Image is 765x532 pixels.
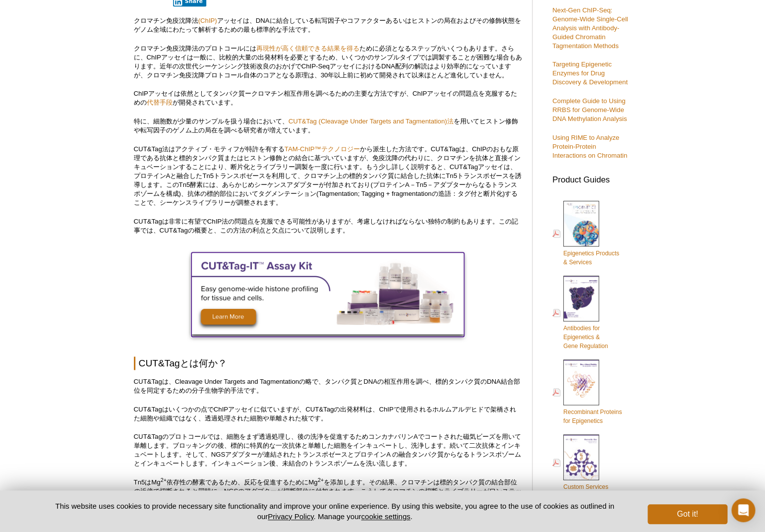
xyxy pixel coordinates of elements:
[285,145,360,153] a: TAM-ChIP™テクノロジー
[552,134,627,159] a: Using RIME to Analyze Protein-Protein Interactions on Chromatin
[198,17,217,24] a: (ChIP)
[134,44,522,80] p: クロマチン免疫沈降法のプロトコールには ために必須となるステップがいくつもあります。さらに、ChIPアッセイは一般に、比較的大量の出発材料を必要とするため、いくつかのサンプルタイプでは調製するこ...
[256,45,359,52] a: 再現性が高く信頼できる結果を得る
[563,359,599,405] img: Rec_prots_140604_cover_web_70x200
[647,504,727,524] button: Got it!
[552,433,608,492] a: Custom Services
[563,434,599,480] img: Custom_Services_cover
[563,409,622,424] span: Recombinant Proteins for Epigenetics
[563,483,608,490] span: Custom Services
[134,377,522,395] p: CUT&Tagは、Cleavage Under Targets and Tagmentationの略で、タンパク質とDNAの相互作用を調べ、標的タンパク質のDNA結合部位を同定するための分子生物...
[731,498,755,522] div: Open Intercom Messenger
[563,276,599,321] img: Abs_epi_2015_cover_web_70x200
[361,512,410,521] button: cookie settings
[161,477,167,483] sup: 2+
[38,501,632,522] p: This website uses cookies to provide necessary site functionality and improve your online experie...
[134,217,522,235] p: CUT&Tagは非常に有望でChIP法の問題点を克服できる可能性がありますが、考慮しなければならない独特の制約もあります。この記事では、CUT&Tagの概要と、この方法の利点と欠点について説明します。
[317,477,324,483] sup: 2+
[552,60,628,86] a: Targeting Epigenetic Enzymes for Drug Discovery & Development
[134,145,522,207] p: CUT&Tag法はアクティブ・モティフが特許を有する から派生した方法です。CUT&Tagは、ChIPのおもな原理である抗体と標的タンパク質またはヒストン修飾との結合に基づいていますが、免疫沈降...
[134,89,522,107] p: ChIPアッセイは依然としてタンパク質ークロマチン相互作用を調べるための主要な方法ですが、ChIPアッセイの問題点を克服するための が開発されています。
[268,512,313,521] a: Privacy Policy
[552,170,632,184] h3: Product Guides
[289,118,454,125] a: CUT&Tag (Cleavage Under Targets and Tagmentation)法
[134,405,522,423] p: CUT&Tagはいくつかの点でChIPアッセイに似ていますが、CUT&Tagの出発材料は、ChIPで使用されるホルムアルデヒドで架橋された細胞や組織ではなく、透過処理された細胞や単離された核です。
[134,432,522,468] p: CUT&Tagのプロトコールでは、細胞をまず透過処理し、後の洗浄を促進するためコンカナバリンAでコートされた磁気ビーズを用いて単離します。ブロッキングの後、標的に特異的な一次抗体と単離した細胞を...
[552,275,608,352] a: Antibodies forEpigenetics &Gene Regulation
[552,200,619,268] a: Epigenetics Products& Services
[563,201,599,246] img: Epi_brochure_140604_cover_web_70x200
[134,16,522,34] p: クロマチン免疫沈降法 アッセイは、DNAに結合している転写因子やコファクターあるいはヒストンの局在およびその修飾状態をゲノム全域にわたって解析するための最も標準的な手法です。
[563,250,619,266] span: Epigenetics Products & Services
[134,117,522,135] p: 特に、細胞数が少量のサンプルを扱う場合において、 を用いてヒストン修飾や転写因子のゲノム上の局在を調べる研究者が増えています。
[147,99,173,106] a: 代替手段
[552,358,622,426] a: Recombinant Proteinsfor Epigenetics
[552,6,628,50] a: Next-Gen ChIP-Seq: Genome-Wide Single-Cell Analysis with Antibody-Guided Chromatin Tagmentation M...
[134,478,522,505] p: Tn5はMg 依存性の酵素であるため、反応を促進するためにMg を添加します。その結果、クロマチンは標的タンパク質の結合部位の近傍で切断されると同時に、NGSのアダプターが切断部位に付加されます...
[191,252,464,334] img: Optimized CUT&Tag-IT Assay Kit
[134,356,522,370] h2: CUT&Tagとは何か？
[563,325,608,350] span: Antibodies for Epigenetics & Gene Regulation
[552,97,627,122] a: Complete Guide to Using RRBS for Genome-Wide DNA Methylation Analysis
